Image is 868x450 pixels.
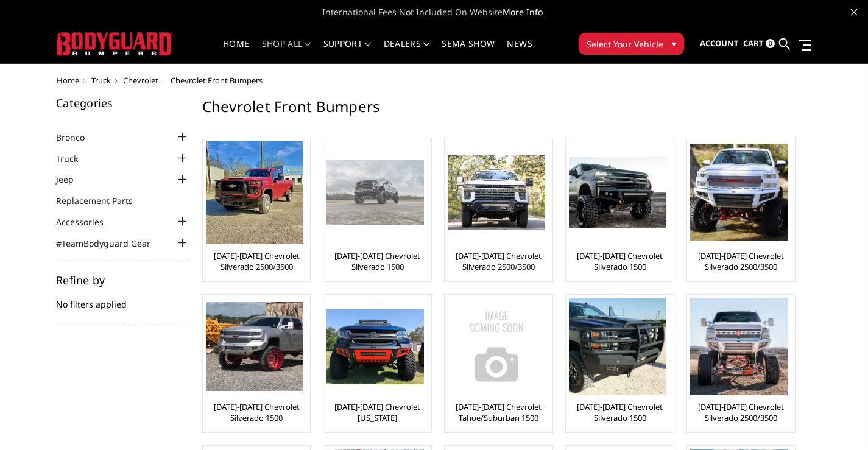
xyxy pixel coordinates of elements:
a: Jeep [56,173,89,186]
a: Truck [56,152,93,165]
a: [DATE]-[DATE] Chevrolet Silverado 2500/3500 [690,401,792,423]
span: Cart [743,38,764,49]
a: More Info [503,6,543,18]
h5: Refine by [56,275,190,286]
a: News [507,40,532,63]
a: Chevrolet [123,75,158,86]
a: Bronco [56,131,100,144]
a: Replacement Parts [56,194,148,207]
a: [DATE]-[DATE] Chevrolet Silverado 1500 [206,401,308,423]
button: Select Your Vehicle [579,33,684,55]
a: [DATE]-[DATE] Chevrolet Silverado 2500/3500 [206,250,308,272]
a: Home [57,75,79,86]
a: Account [700,27,739,60]
a: [DATE]-[DATE] Chevrolet [US_STATE] [326,401,428,423]
a: [DATE]-[DATE] Chevrolet Silverado 1500 [569,401,671,423]
a: [DATE]-[DATE] Chevrolet Silverado 1500 [326,250,428,272]
a: Support [323,40,372,63]
h5: Categories [56,97,190,108]
a: [DATE]-[DATE] Chevrolet Silverado 2500/3500 [448,250,549,272]
a: [DATE]-[DATE] Chevrolet Tahoe/Suburban 1500 [448,401,549,423]
a: [DATE]-[DATE] Chevrolet Silverado 1500 [569,250,671,272]
div: No filters applied [56,275,190,323]
a: No Image [448,298,549,395]
a: Home [223,40,249,63]
a: [DATE]-[DATE] Chevrolet Silverado 2500/3500 [690,250,792,272]
span: ▾ [672,37,676,50]
a: Dealers [384,40,430,63]
span: Account [700,38,739,49]
h1: Chevrolet Front Bumpers [202,97,797,125]
a: Accessories [56,216,119,228]
img: BODYGUARD BUMPERS [57,32,172,55]
span: 0 [766,39,775,48]
a: Truck [91,75,111,86]
a: shop all [262,40,311,63]
a: Cart 0 [743,27,775,60]
a: SEMA Show [442,40,495,63]
img: No Image [448,298,545,395]
span: Chevrolet Front Bumpers [171,75,263,86]
a: #TeamBodyguard Gear [56,237,166,250]
span: Select Your Vehicle [587,38,663,51]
